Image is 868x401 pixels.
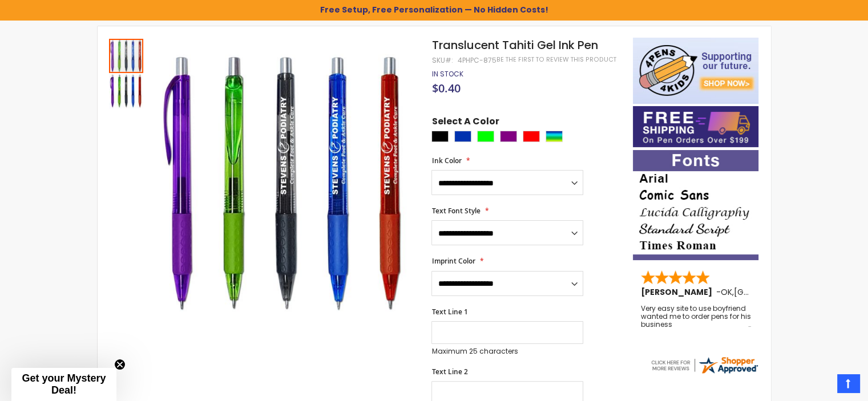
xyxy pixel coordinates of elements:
img: Translucent Tahiti Gel Ink Pen [155,54,416,315]
span: Text Font Style [431,206,480,216]
img: Translucent Tahiti Gel Ink Pen [109,74,143,108]
span: [GEOGRAPHIC_DATA] [734,286,818,298]
div: Very easy site to use boyfriend wanted me to order pens for his business [641,305,752,329]
span: [PERSON_NAME] [641,286,716,298]
strong: SKU [431,55,453,65]
span: Ink Color [431,156,461,165]
div: Get your Mystery Deal!Close teaser [11,368,116,401]
button: Close teaser [114,359,126,370]
span: Select A Color [431,115,499,131]
div: 4PHPC-875 [457,56,496,65]
div: Lime Green [477,131,494,142]
div: Translucent Tahiti Gel Ink Pen [109,38,144,73]
span: Get your Mystery Deal! [22,372,106,396]
span: $0.40 [431,80,460,96]
a: Top [837,374,859,392]
img: 4pens.com widget logo [649,355,759,375]
div: Black [431,131,449,142]
span: Text Line 2 [431,367,467,376]
p: Maximum 25 characters [431,347,583,356]
span: In stock [431,69,463,79]
div: Blue [454,131,471,142]
span: Translucent Tahiti Gel Ink Pen [431,37,597,53]
span: Imprint Color [431,256,475,266]
span: Text Line 1 [431,307,467,317]
div: Assorted [546,131,563,142]
img: font-personalization-examples [633,150,758,260]
span: - , [716,286,818,298]
div: Purple [500,131,517,142]
div: Translucent Tahiti Gel Ink Pen [109,73,143,108]
img: Free shipping on orders over $199 [633,106,758,147]
a: 4pens.com certificate URL [649,368,759,378]
span: OK [721,286,732,298]
div: Availability [431,70,463,79]
a: Be the first to review this product [496,55,616,64]
img: 4pens 4 kids [633,38,758,104]
div: Red [523,131,540,142]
